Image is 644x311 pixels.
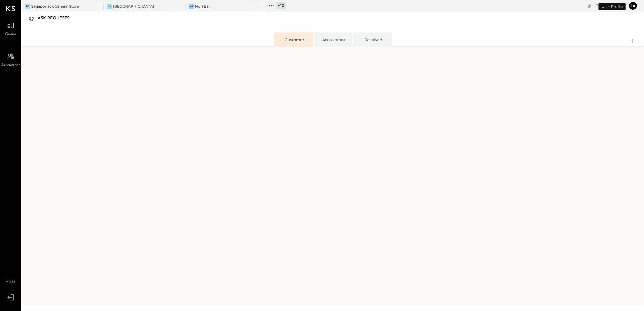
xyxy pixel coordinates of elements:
div: + 10 [276,2,286,9]
div: NB [189,4,194,9]
div: Sagaponack General Store [31,4,79,9]
a: Queue [0,20,21,37]
div: copy link [587,2,593,9]
button: ja [628,1,638,11]
span: Queue [5,32,16,37]
div: Accountant [320,37,348,42]
div: User Profile [599,3,626,10]
div: Nori Bar [195,4,210,9]
span: Accountant [2,63,20,68]
div: Customer [280,37,309,42]
a: Accountant [0,51,21,68]
li: Resolved [353,32,392,47]
div: Ask Requests [38,14,75,23]
div: AH [107,4,112,9]
div: [DATE] [594,3,627,8]
div: [GEOGRAPHIC_DATA] [113,4,154,9]
div: SG [25,4,30,9]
